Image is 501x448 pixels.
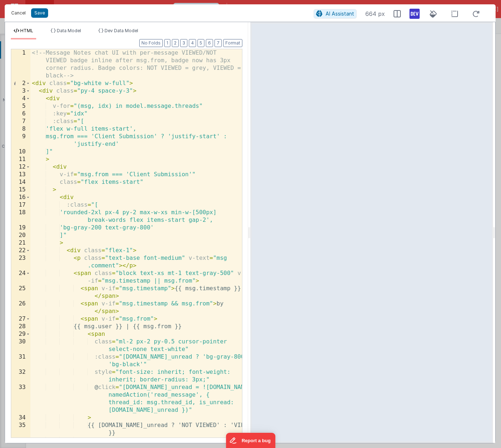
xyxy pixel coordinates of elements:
div: 13 [11,171,30,178]
div: 9 [11,133,30,148]
span: 664 px [365,9,385,18]
button: 5 [198,39,204,47]
iframe: Marker.io feedback button [226,433,275,448]
div: 12 [11,163,30,171]
div: 18 [11,209,30,224]
div: 3 [11,87,30,95]
span: Dev Data Model [105,28,138,33]
div: 22 [11,247,30,254]
button: 7 [215,39,222,47]
span: HTML [20,28,33,33]
div: 7 [11,118,30,125]
button: Save [31,8,48,18]
div: 11 [11,156,30,163]
button: Cancel [8,8,29,18]
button: 6 [206,39,213,47]
div: 2 [11,80,30,87]
div: 35 [11,422,30,437]
div: 36 [11,437,30,444]
button: No Folds [139,39,163,47]
div: 15 [11,186,30,194]
button: 3 [180,39,187,47]
div: 30 [11,338,30,353]
div: 4 [11,95,30,102]
div: 5 [11,102,30,110]
button: Format [223,39,242,47]
div: 31 [11,353,30,368]
button: 4 [189,39,196,47]
div: 19 [11,224,30,232]
div: 29 [11,330,30,338]
div: 20 [11,232,30,239]
div: 1 [11,49,30,80]
button: 2 [172,39,179,47]
div: 32 [11,368,30,384]
button: 1 [164,39,170,47]
div: 17 [11,201,30,209]
div: 14 [11,178,30,186]
span: Data Model [57,28,81,33]
button: AI Assistant [314,9,357,18]
div: 27 [11,315,30,323]
span: AI Assistant [326,10,354,17]
div: 26 [11,300,30,315]
div: 24 [11,270,30,285]
div: 10 [11,148,30,156]
div: 16 [11,194,30,201]
div: 28 [11,323,30,330]
div: 33 [11,384,30,414]
div: 8 [11,125,30,133]
div: 21 [11,239,30,247]
div: 34 [11,414,30,422]
div: 6 [11,110,30,118]
div: 23 [11,254,30,270]
div: 25 [11,285,30,300]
